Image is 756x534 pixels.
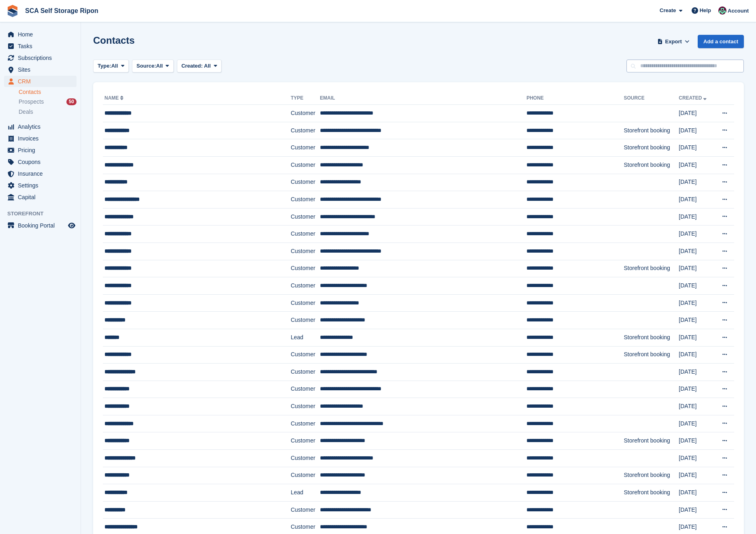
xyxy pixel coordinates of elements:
a: menu [4,121,77,132]
a: menu [4,40,77,52]
td: [DATE] [679,105,714,122]
span: Sites [18,64,66,75]
td: [DATE] [679,156,714,174]
a: SCA Self Storage Ripon [22,4,102,17]
button: Created: All [177,60,221,73]
td: Storefront booking [624,484,679,502]
td: [DATE] [679,467,714,484]
th: Phone [526,92,624,105]
td: [DATE] [679,501,714,519]
a: menu [4,133,77,144]
td: Lead [291,329,320,346]
td: Customer [291,243,320,260]
td: Customer [291,501,320,519]
a: Preview store [67,221,77,230]
h1: Contacts [93,35,135,46]
td: Lead [291,484,320,502]
button: Type: All [93,60,129,73]
td: [DATE] [679,346,714,364]
span: Analytics [18,121,66,132]
span: All [111,62,118,70]
td: [DATE] [679,415,714,432]
button: Source: All [132,60,174,73]
span: Deals [19,108,33,116]
td: [DATE] [679,484,714,502]
span: All [204,63,211,69]
td: Customer [291,122,320,139]
td: Customer [291,381,320,398]
span: Export [665,38,682,46]
td: [DATE] [679,294,714,312]
a: menu [4,191,77,203]
span: CRM [18,76,66,87]
td: Customer [291,156,320,174]
td: [DATE] [679,450,714,467]
a: Prospects 50 [19,98,77,106]
td: [DATE] [679,312,714,329]
a: Contacts [19,88,77,96]
th: Email [320,92,526,105]
span: All [156,62,163,70]
a: menu [4,180,77,191]
td: Customer [291,260,320,277]
td: [DATE] [679,122,714,139]
td: Customer [291,174,320,191]
span: Insurance [18,168,66,179]
td: Customer [291,208,320,226]
span: Help [700,6,711,15]
td: [DATE] [679,174,714,191]
span: Create [660,6,676,15]
td: [DATE] [679,208,714,226]
td: Storefront booking [624,260,679,277]
a: menu [4,145,77,156]
td: [DATE] [679,364,714,381]
td: [DATE] [679,329,714,346]
span: Home [18,29,66,40]
td: [DATE] [679,398,714,415]
th: Source [624,92,679,105]
span: Created: [181,63,203,69]
a: menu [4,64,77,75]
td: Customer [291,226,320,243]
span: Booking Portal [18,220,66,231]
td: Customer [291,277,320,295]
span: Source: [136,62,156,70]
td: Storefront booking [624,329,679,346]
td: [DATE] [679,432,714,450]
img: Sam Chapman [718,6,726,15]
td: Customer [291,450,320,467]
a: Add a contact [698,35,744,48]
span: Prospects [19,98,44,106]
button: Export [656,35,691,48]
td: Customer [291,432,320,450]
span: Subscriptions [18,52,66,64]
td: Storefront booking [624,346,679,364]
td: Customer [291,415,320,432]
span: Storefront [7,210,81,218]
td: [DATE] [679,277,714,295]
td: [DATE] [679,191,714,208]
a: menu [4,168,77,179]
td: Storefront booking [624,139,679,157]
td: Storefront booking [624,467,679,484]
a: Deals [19,108,77,116]
td: Storefront booking [624,122,679,139]
td: Customer [291,398,320,415]
span: Invoices [18,133,66,144]
td: Customer [291,467,320,484]
span: Capital [18,191,66,203]
span: Pricing [18,145,66,156]
td: [DATE] [679,226,714,243]
th: Type [291,92,320,105]
td: Customer [291,105,320,122]
a: menu [4,76,77,87]
td: [DATE] [679,381,714,398]
span: Tasks [18,40,66,52]
span: Settings [18,180,66,191]
td: Customer [291,312,320,329]
td: Customer [291,346,320,364]
td: Customer [291,364,320,381]
span: Account [728,7,749,15]
a: menu [4,220,77,231]
td: Storefront booking [624,432,679,450]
